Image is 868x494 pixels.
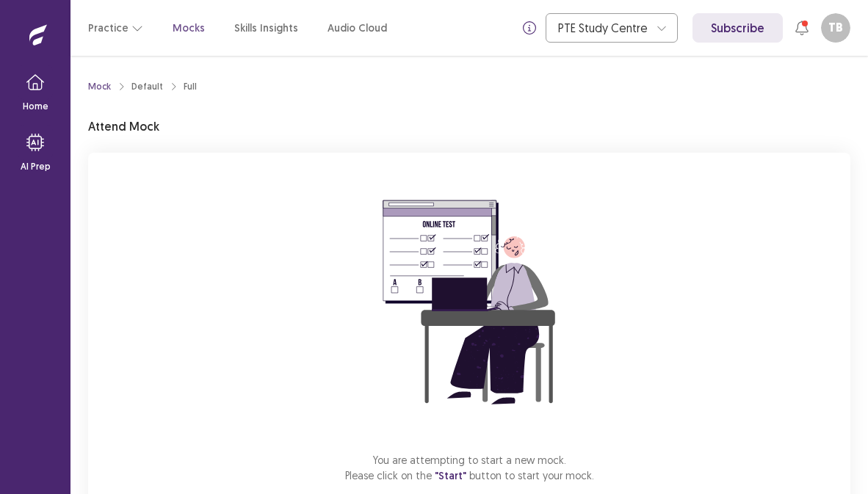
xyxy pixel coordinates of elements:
[435,469,466,482] span: "Start"
[184,80,197,93] div: Full
[21,160,51,173] p: AI Prep
[821,13,850,43] button: TB
[88,15,143,41] button: Practice
[558,14,649,42] div: PTE Study Centre
[88,80,111,93] a: Mock
[23,100,48,113] p: Home
[88,80,197,93] nav: breadcrumb
[234,21,298,36] a: Skills Insights
[131,80,163,93] div: Default
[88,117,159,135] p: Attend Mock
[337,170,601,435] img: attend-mock
[345,452,594,484] p: You are attempting to start a new mock. Please click on the button to start your mock.
[173,21,205,36] a: Mocks
[516,15,543,41] button: info
[692,13,783,43] a: Subscribe
[328,21,387,36] a: Audio Cloud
